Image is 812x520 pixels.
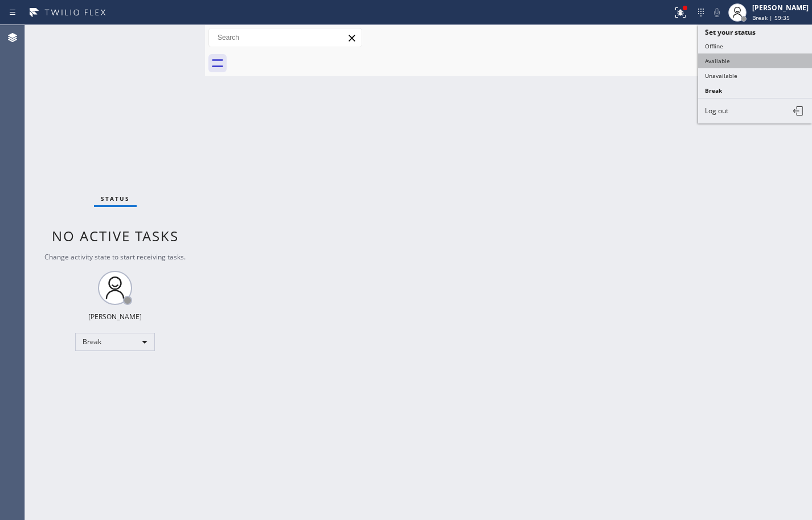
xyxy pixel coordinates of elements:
span: Break | 59:35 [752,14,790,22]
input: Search [209,28,362,47]
div: Break [75,333,155,351]
div: [PERSON_NAME] [88,312,142,321]
span: Change activity state to start receiving tasks. [44,252,186,262]
span: No active tasks [52,226,179,245]
div: [PERSON_NAME] [752,3,809,13]
span: Status [101,195,130,203]
button: Mute [709,5,725,20]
